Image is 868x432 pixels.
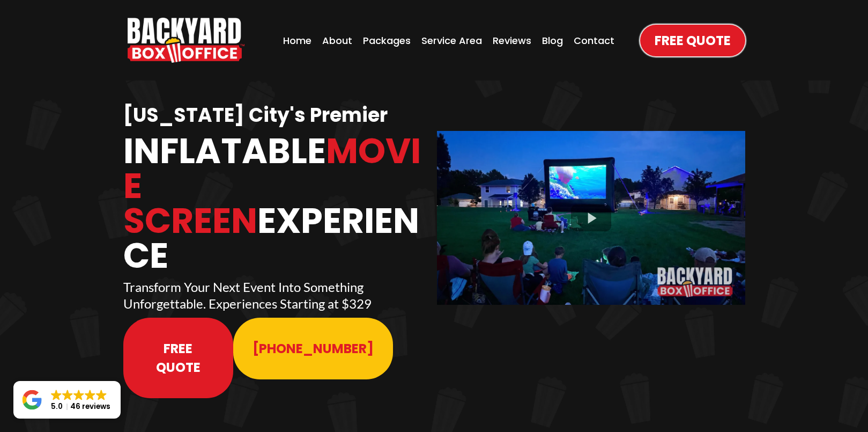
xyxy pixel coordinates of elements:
[489,30,535,51] a: Reviews
[123,127,421,245] span: Movie Screen
[319,30,355,51] a: About
[123,318,234,398] a: Free Quote
[123,279,432,312] p: Transform Your Next Event Into Something Unforgettable. Experiences Starting at $329
[539,30,566,51] a: Blog
[128,18,244,63] img: Backyard Box Office
[360,30,414,51] a: Packages
[280,30,315,51] a: Home
[143,339,214,377] span: Free Quote
[640,25,745,56] a: Free Quote
[418,30,485,51] a: Service Area
[233,318,393,379] a: 913-214-1202
[128,18,244,63] a: https://www.backyardboxoffice.com
[13,381,121,419] a: Close GoogleGoogleGoogleGoogleGoogle 5.046 reviews
[655,31,731,50] span: Free Quote
[123,103,432,128] h1: [US_STATE] City's Premier
[253,339,374,358] span: [PHONE_NUMBER]
[123,134,432,273] h1: Inflatable Experience
[570,30,618,51] a: Contact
